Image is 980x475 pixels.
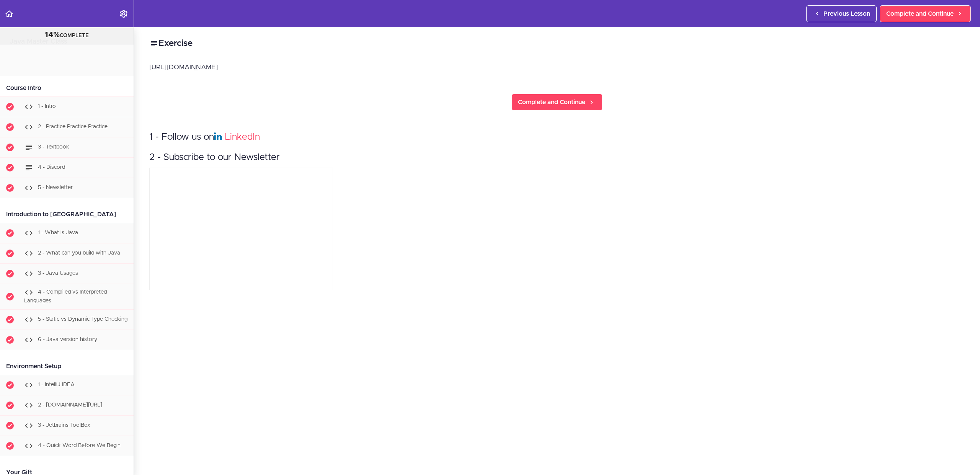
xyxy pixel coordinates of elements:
[10,30,124,40] div: COMPLETE
[38,250,120,256] span: 2 - What can you build with Java
[518,98,585,107] span: Complete and Continue
[149,151,965,164] h3: 2 - Subscribe to our Newsletter
[45,31,60,39] span: 14%
[823,9,870,18] span: Previous Lesson
[38,382,75,387] span: 1 - IntelliJ IDEA
[149,37,965,50] h2: Exercise
[38,230,78,235] span: 1 - What is Java
[149,131,965,144] h3: 1 - Follow us on
[886,9,954,18] span: Complete and Continue
[38,423,90,428] span: 3 - Jetbrains ToolBox
[38,185,73,190] span: 5 - Newsletter
[38,402,102,408] span: 2 - [DOMAIN_NAME][URL]
[511,94,603,111] a: Complete and Continue
[38,104,56,109] span: 1 - Intro
[149,62,965,73] p: [URL][DOMAIN_NAME]
[38,124,108,129] span: 2 - Practice Practice Practice
[38,337,97,342] span: 6 - Java version history
[38,271,78,276] span: 3 - Java Usages
[5,9,14,18] svg: Back to course curriculum
[119,9,128,18] svg: Settings Menu
[38,317,127,322] span: 5 - Static vs Dynamic Type Checking
[880,5,971,22] a: Complete and Continue
[38,144,69,150] span: 3 - Textbook
[38,443,121,448] span: 4 - Quick Word Before We Begin
[225,132,260,142] a: LinkedIn
[38,165,65,170] span: 4 - Discord
[24,289,107,304] span: 4 - Compliled vs Interpreted Languages
[806,5,877,22] a: Previous Lesson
